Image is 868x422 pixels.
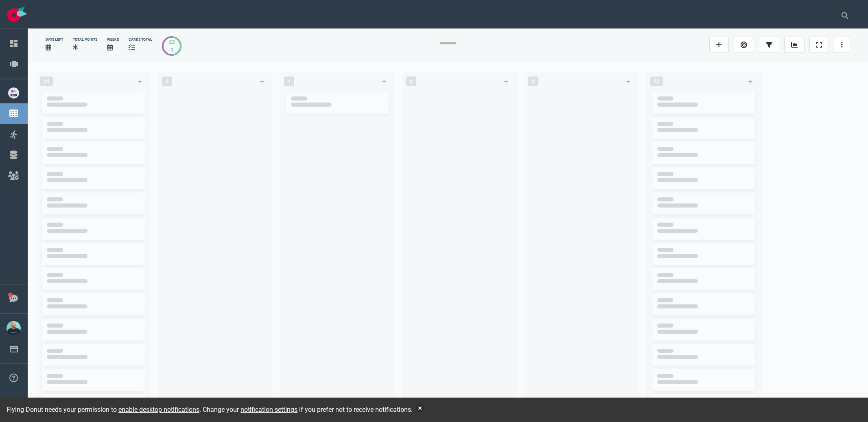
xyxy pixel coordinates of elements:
[162,77,172,86] span: 0
[46,37,63,42] div: days left
[107,37,119,42] div: Weeks
[284,77,294,86] span: 1
[199,406,413,413] span: . Change your if you prefer not to receive notifications.
[650,77,663,86] span: 23
[169,46,175,54] div: 1
[528,77,538,86] span: 0
[241,406,297,413] a: notification settings
[406,77,416,86] span: 0
[73,37,97,42] div: Total Points
[7,406,199,413] span: Flying Donut needs your permission to
[118,406,199,413] a: enable desktop notifications
[40,77,53,86] span: 24
[129,37,152,42] div: cards total
[169,38,175,46] div: 23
